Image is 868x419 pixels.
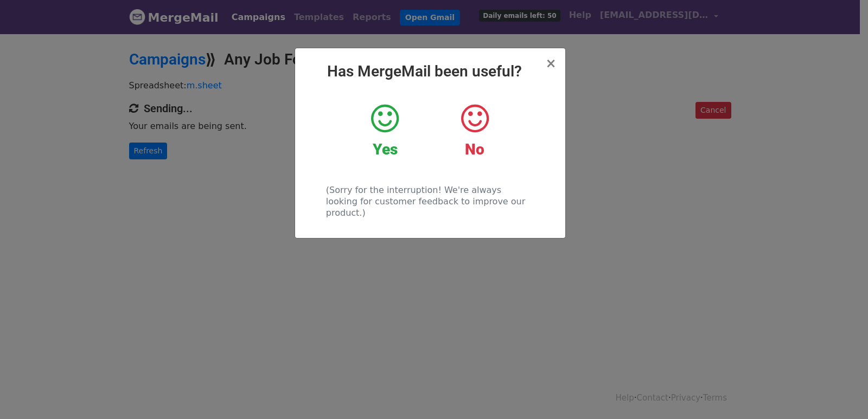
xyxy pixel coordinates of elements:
[348,102,422,159] a: Yes
[326,184,534,218] p: (Sorry for the interruption! We're always looking for customer feedback to improve our product.)
[373,140,398,158] strong: Yes
[814,367,868,419] iframe: Chat Widget
[304,62,557,81] h2: Has MergeMail been useful?
[465,140,484,158] strong: No
[438,102,511,159] a: No
[545,56,556,71] span: ×
[545,57,556,70] button: Close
